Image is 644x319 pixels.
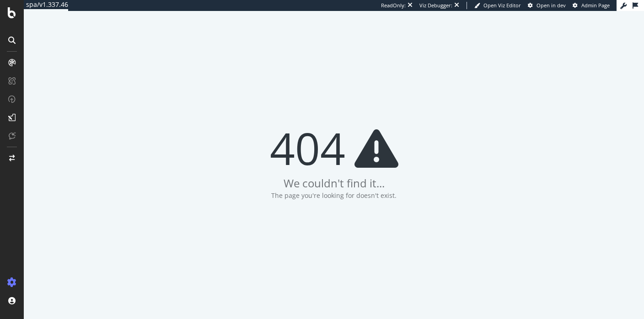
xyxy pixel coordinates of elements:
[381,2,406,9] div: ReadOnly:
[474,2,521,9] a: Open Viz Editor
[581,2,610,9] span: Admin Page
[284,175,385,191] div: We couldn't find it...
[573,2,610,9] a: Admin Page
[483,2,521,9] span: Open Viz Editor
[537,2,566,9] span: Open in dev
[528,2,566,9] a: Open in dev
[271,191,397,200] div: The page you're looking for doesn't exist.
[419,2,452,9] div: Viz Debugger:
[270,125,398,171] div: 404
